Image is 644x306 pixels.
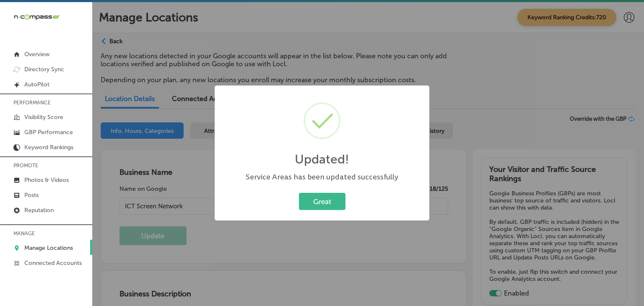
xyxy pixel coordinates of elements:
[24,114,63,121] p: Visibility Score
[24,259,82,267] p: Connected Accounts
[295,152,349,167] h2: Updated!
[24,81,49,88] p: AutoPilot
[24,207,54,214] p: Reputation
[24,66,64,73] p: Directory Sync
[13,13,60,21] img: 660ab0bf-5cc7-4cb8-ba1c-48b5ae0f18e60NCTV_CLogo_TV_Black_-500x88.png
[24,129,73,136] p: GBP Performance
[299,193,345,210] button: Great
[24,176,69,184] p: Photos & Videos
[24,51,49,58] p: Overview
[223,172,421,182] div: Service Areas has been updated successfully
[24,192,39,199] p: Posts
[24,244,73,252] p: Manage Locations
[24,144,73,151] p: Keyword Rankings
